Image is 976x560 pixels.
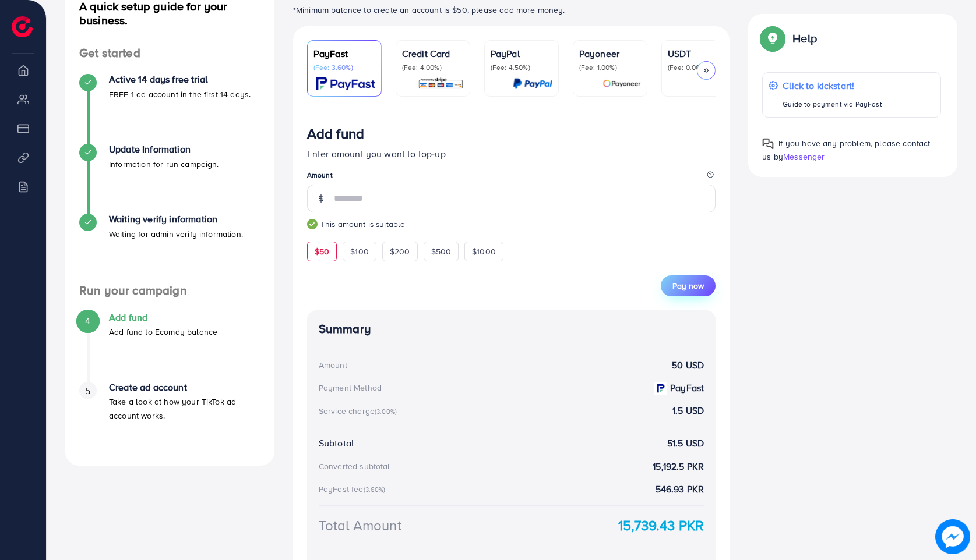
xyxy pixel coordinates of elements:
[390,246,410,257] span: $200
[661,275,716,296] button: Pay now
[319,359,347,371] div: Amount
[319,437,354,450] div: Subtotal
[431,246,452,257] span: $500
[783,79,882,93] p: Click to kickstart!
[654,382,667,395] img: payment
[319,405,400,417] div: Service charge
[65,382,274,452] li: Create ad account
[792,31,817,45] p: Help
[109,74,251,85] h4: Active 14 days free trial
[109,325,217,339] p: Add fund to Ecomdy balance
[491,47,552,61] p: PayPal
[319,382,382,394] div: Payment Method
[579,47,641,61] p: Payoneer
[672,280,704,292] span: Pay now
[672,404,704,417] strong: 1.5 USD
[579,63,641,72] p: (Fee: 1.00%)
[85,384,90,398] span: 5
[109,144,219,155] h4: Update Information
[319,460,390,472] div: Converted subtotal
[109,227,243,241] p: Waiting for admin verify information.
[293,3,730,17] p: *Minimum balance to create an account is $50, please add more money.
[65,312,274,382] li: Add fund
[375,407,397,416] small: (3.00%)
[668,47,730,61] p: USDT
[762,137,930,162] span: If you have any problem, please contact us by
[618,515,704,536] strong: 15,739.43 PKR
[668,63,730,72] p: (Fee: 0.00%)
[313,63,375,72] p: (Fee: 3.60%)
[307,125,364,142] h3: Add fund
[670,381,704,395] strong: PayFast
[418,77,464,90] img: card
[313,47,375,61] p: PayFast
[109,157,219,171] p: Information for run campaign.
[783,97,882,111] p: Guide to payment via PayFast
[307,170,716,185] legend: Amount
[762,28,783,49] img: Popup guide
[402,47,464,61] p: Credit Card
[65,46,274,61] h4: Get started
[316,77,375,90] img: card
[350,246,369,257] span: $100
[672,359,704,372] strong: 50 USD
[364,485,386,494] small: (3.60%)
[319,322,704,336] h4: Summary
[472,246,496,257] span: $1000
[109,382,260,393] h4: Create ad account
[513,77,552,90] img: card
[65,144,274,214] li: Update Information
[65,283,274,298] h4: Run your campaign
[935,519,970,554] img: image
[109,87,251,101] p: FREE 1 ad account in the first 14 days.
[667,437,704,450] strong: 51.5 USD
[315,246,329,257] span: $50
[109,214,243,225] h4: Waiting verify information
[307,219,318,229] img: guide
[653,460,704,473] strong: 15,192.5 PKR
[307,147,716,161] p: Enter amount you want to top-up
[319,515,401,536] div: Total Amount
[656,483,704,496] strong: 546.93 PKR
[65,74,274,144] li: Active 14 days free trial
[12,16,33,37] img: logo
[319,483,389,495] div: PayFast fee
[491,63,552,72] p: (Fee: 4.50%)
[402,63,464,72] p: (Fee: 4.00%)
[783,151,825,162] span: Messenger
[85,314,90,328] span: 4
[762,138,774,150] img: Popup guide
[65,214,274,283] li: Waiting verify information
[602,77,641,90] img: card
[307,218,716,230] small: This amount is suitable
[109,312,217,323] h4: Add fund
[109,395,260,423] p: Take a look at how your TikTok ad account works.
